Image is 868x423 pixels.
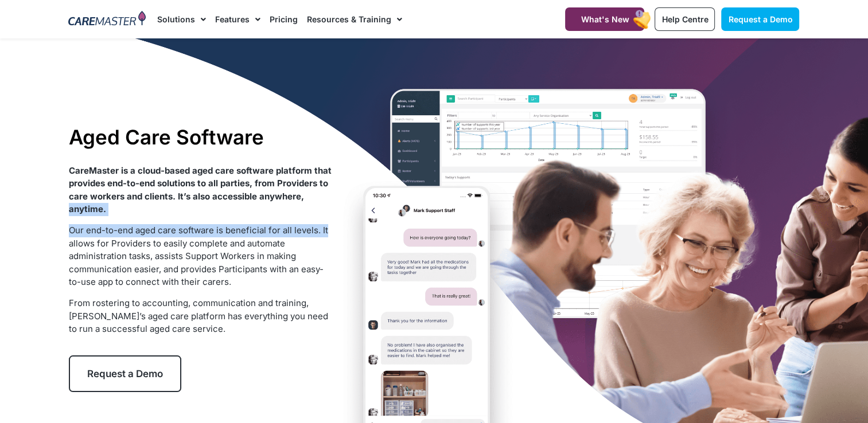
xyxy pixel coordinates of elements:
[69,165,332,215] strong: CareMaster is a cloud-based aged care software platform that provides end-to-end solutions to all...
[69,355,181,392] a: Request a Demo
[69,225,328,287] span: Our end-to-end aged care software is beneficial for all levels. It allows for Providers to easily...
[661,14,708,24] span: Help Centre
[721,7,799,31] a: Request a Demo
[581,14,629,24] span: What's New
[68,11,146,28] img: CareMaster Logo
[69,125,332,149] h1: Aged Care Software
[655,7,715,31] a: Help Centre
[69,297,328,334] span: From rostering to accounting, communication and training, [PERSON_NAME]’s aged care platform has ...
[565,7,644,31] a: What's New
[728,14,792,24] span: Request a Demo
[87,368,163,379] span: Request a Demo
